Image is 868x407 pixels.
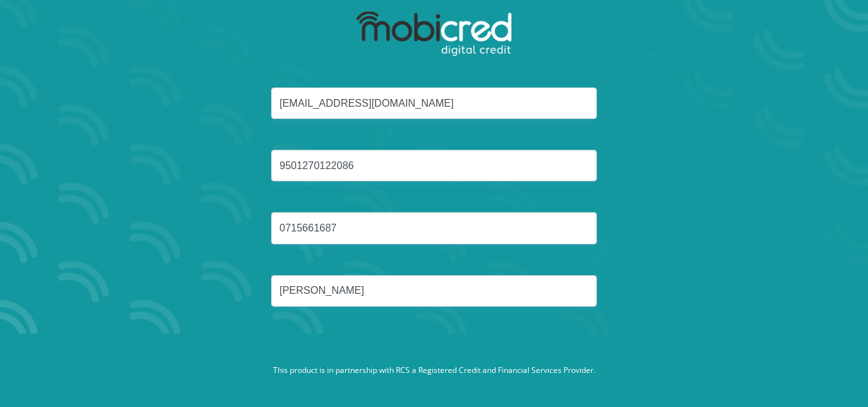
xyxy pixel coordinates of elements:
img: mobicred logo [357,12,511,57]
input: Email [271,87,597,119]
p: This product is in partnership with RCS a Registered Credit and Financial Services Provider. [78,365,791,376]
input: Cellphone Number [271,212,597,244]
input: ID Number [271,150,597,181]
input: Surname [271,275,597,307]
